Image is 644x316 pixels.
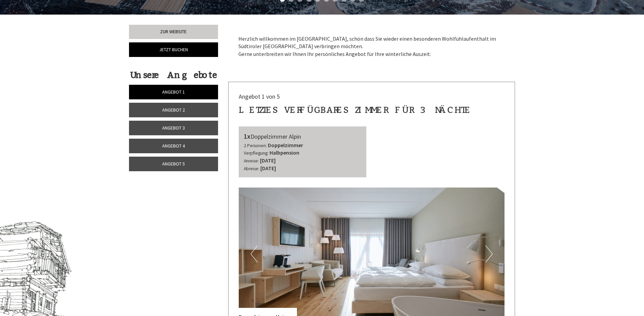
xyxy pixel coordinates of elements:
div: Letztes verfügbares Zimmer für 3 Nächte [239,104,471,116]
p: Herzlich willkommen im [GEOGRAPHIC_DATA], schön dass Sie wieder einen besonderen Wohlfühlaufentha... [238,35,505,58]
div: Doppelzimmer Alpin [244,132,362,141]
b: Doppelzimmer [268,142,303,149]
small: Verpflegung: [244,150,269,156]
a: Jetzt buchen [129,42,218,57]
small: Abreise: [244,166,259,172]
button: Next [486,245,493,262]
span: Angebot 4 [162,143,185,149]
span: Angebot 5 [162,161,185,167]
span: Angebot 2 [162,107,185,113]
b: Halbpension [270,149,299,156]
span: Angebot 1 [162,89,185,95]
b: 1x [244,132,251,140]
span: Angebot 3 [162,125,185,131]
small: Anreise: [244,158,259,164]
a: Zur Website [129,25,218,39]
span: Angebot 1 von 5 [239,93,280,100]
b: [DATE] [260,165,276,172]
b: [DATE] [260,157,276,164]
div: Unsere Angebote [129,69,218,81]
button: Previous [251,245,258,262]
small: 2 Personen: [244,143,267,149]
